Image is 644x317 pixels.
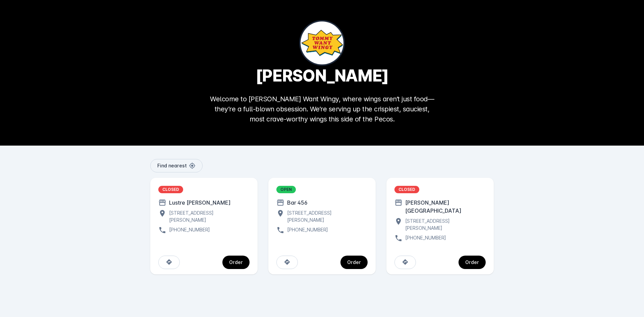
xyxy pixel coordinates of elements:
[284,226,328,234] div: [PHONE_NUMBER]
[222,256,250,269] button: continue
[402,199,486,215] div: [PERSON_NAME][GEOGRAPHIC_DATA]
[166,226,210,234] div: [PHONE_NUMBER]
[402,217,486,231] div: [STREET_ADDRESS][PERSON_NAME]
[284,209,368,223] div: [STREET_ADDRESS][PERSON_NAME]
[394,186,419,193] div: CLOSED
[276,186,296,193] div: OPEN
[459,256,486,269] button: continue
[229,260,243,265] div: Order
[465,260,479,265] div: Order
[347,260,361,265] div: Order
[158,186,183,193] div: CLOSED
[157,163,187,168] span: Find nearest
[166,209,250,223] div: [STREET_ADDRESS][PERSON_NAME]
[166,199,231,207] div: Lustre [PERSON_NAME]
[402,234,446,242] div: [PHONE_NUMBER]
[284,199,308,207] div: Bar 456
[340,256,368,269] button: continue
